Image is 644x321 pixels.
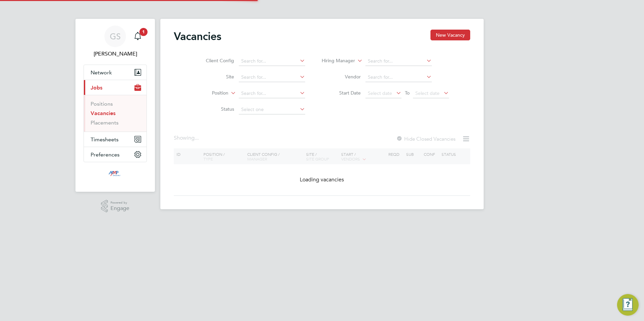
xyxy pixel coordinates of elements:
[396,136,455,142] label: Hide Closed Vacancies
[239,105,305,114] input: Select one
[106,169,125,180] img: mmpconsultancy-logo-retina.png
[195,106,234,112] label: Status
[368,90,392,96] span: Select date
[365,73,432,82] input: Search for...
[84,50,147,58] span: George Stacey
[91,84,102,91] span: Jobs
[75,19,155,192] nav: Main navigation
[617,294,639,316] button: Engage Resource Center
[316,58,355,64] label: Hiring Manager
[91,69,112,76] span: Network
[84,80,147,95] button: Jobs
[110,206,129,211] span: Engage
[322,74,361,80] label: Vendor
[403,88,412,97] span: To
[101,200,130,213] a: Powered byEngage
[430,30,470,40] button: New Vacancy
[195,135,199,141] span: ...
[365,57,432,66] input: Search for...
[84,95,147,132] div: Jobs
[91,136,119,143] span: Timesheets
[84,169,147,180] a: Go to home page
[91,119,119,126] a: Placements
[139,28,148,36] span: 1
[84,132,147,147] button: Timesheets
[91,151,120,158] span: Preferences
[84,65,147,80] button: Network
[239,89,305,98] input: Search for...
[174,135,200,142] div: Showing
[415,90,440,96] span: Select date
[110,200,129,206] span: Powered by
[174,30,221,43] h2: Vacancies
[131,26,144,47] a: 1
[239,73,305,82] input: Search for...
[91,110,116,116] a: Vacancies
[84,26,147,58] a: GS[PERSON_NAME]
[239,57,305,66] input: Search for...
[110,32,121,41] span: GS
[195,74,234,80] label: Site
[84,147,147,162] button: Preferences
[190,90,228,97] label: Position
[195,58,234,64] label: Client Config
[91,101,113,107] a: Positions
[322,90,361,96] label: Start Date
